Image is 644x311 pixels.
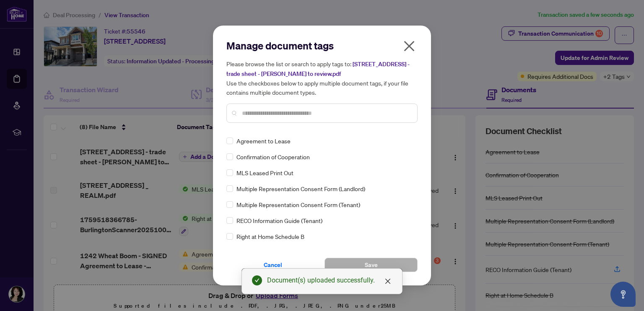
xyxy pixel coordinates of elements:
[610,282,636,307] button: Open asap
[383,277,392,286] a: Close
[236,152,310,161] span: Confirmation of Cooperation
[236,184,365,193] span: Multiple Representation Consent Form (Landlord)
[236,216,322,225] span: RECO Information Guide (Tenant)
[226,59,418,97] h5: Please browse the list or search to apply tags to: Use the checkboxes below to apply multiple doc...
[264,258,282,272] span: Cancel
[402,39,416,53] span: close
[384,278,391,285] span: close
[236,200,360,209] span: Multiple Representation Consent Form (Tenant)
[236,232,304,241] span: Right at Home Schedule B
[236,168,293,177] span: MLS Leased Print Out
[226,39,418,52] h2: Manage document tags
[236,136,291,145] span: Agreement to Lease
[267,275,392,285] div: Document(s) uploaded successfully.
[325,258,418,272] button: Save
[226,258,319,272] button: Cancel
[252,275,262,285] span: check-circle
